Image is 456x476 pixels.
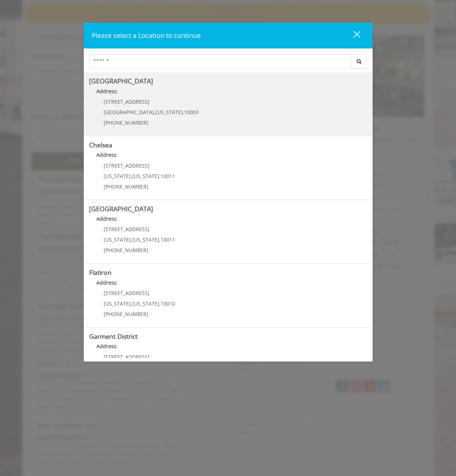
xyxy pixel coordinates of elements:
[132,173,159,179] span: [US_STATE]
[183,109,184,116] span: ,
[104,311,148,317] span: [PHONE_NUMBER]
[184,109,199,116] span: 10003
[159,173,161,179] span: ,
[104,98,149,105] span: [STREET_ADDRESS]
[131,300,132,307] span: ,
[104,183,148,190] span: [PHONE_NUMBER]
[154,109,156,116] span: ,
[131,236,132,243] span: ,
[96,343,118,350] b: Address:
[96,215,118,222] b: Address:
[132,300,159,307] span: [US_STATE]
[104,300,131,307] span: [US_STATE]
[355,59,363,64] i: Search button
[104,236,131,243] span: [US_STATE]
[89,204,153,213] b: [GEOGRAPHIC_DATA]
[161,300,175,307] span: 10010
[159,236,161,243] span: ,
[132,236,159,243] span: [US_STATE]
[96,279,118,286] b: Address:
[104,173,131,179] span: [US_STATE]
[131,173,132,179] span: ,
[156,109,183,116] span: [US_STATE]
[104,354,149,360] span: [STREET_ADDRESS]
[89,77,153,85] b: [GEOGRAPHIC_DATA]
[161,173,175,179] span: 10011
[96,88,118,95] b: Address:
[92,31,201,40] span: Please select a Location to continue
[89,54,367,72] div: Center Select
[104,119,148,126] span: [PHONE_NUMBER]
[89,268,112,277] b: Flatiron
[159,300,161,307] span: ,
[104,247,148,254] span: [PHONE_NUMBER]
[96,151,118,158] b: Address:
[89,332,138,341] b: Garment District
[104,109,154,116] span: [GEOGRAPHIC_DATA]
[89,54,351,69] input: Search Center
[104,226,149,233] span: [STREET_ADDRESS]
[89,140,112,149] b: Chelsea
[340,28,365,43] button: close dialog
[104,290,149,297] span: [STREET_ADDRESS]
[161,236,175,243] span: 10011
[104,162,149,169] span: [STREET_ADDRESS]
[345,30,360,41] div: close dialog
